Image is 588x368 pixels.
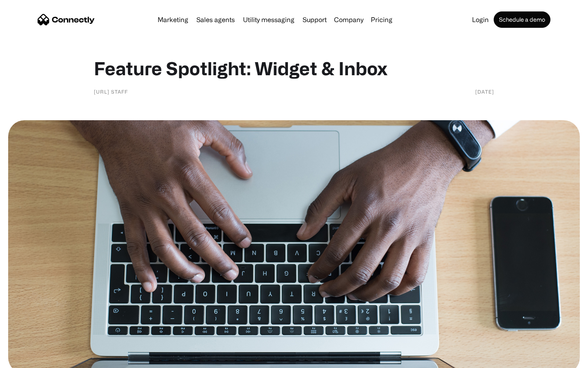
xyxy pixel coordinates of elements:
a: Support [299,16,330,23]
ul: Language list [16,354,49,365]
a: Marketing [154,16,192,23]
h1: Feature Spotlight: Widget & Inbox [94,57,494,79]
div: [DATE] [475,88,494,96]
div: Company [334,14,363,25]
a: Sales agents [193,16,238,23]
aside: Language selected: English [8,354,49,365]
div: [URL] staff [94,88,128,96]
a: Pricing [367,16,396,23]
a: Schedule a demo [494,11,550,28]
a: Utility messaging [240,16,298,23]
a: Login [469,16,492,23]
